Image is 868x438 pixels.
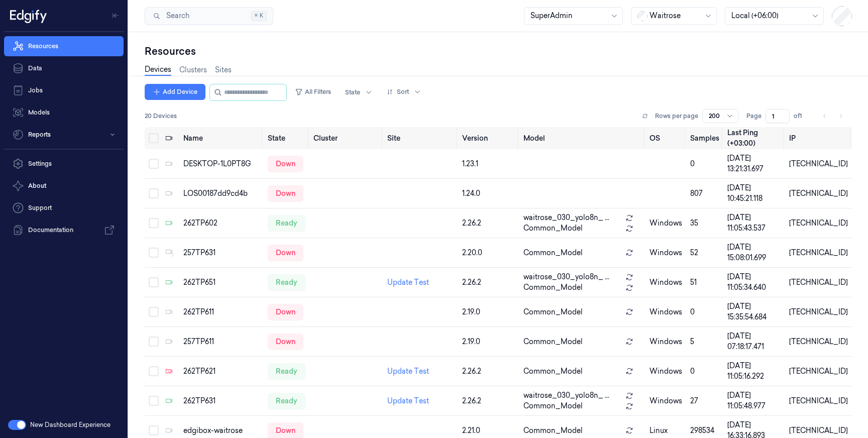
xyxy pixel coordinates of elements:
[727,390,781,411] div: [DATE] 11:05:48.977
[523,425,583,436] span: Common_Model
[309,127,384,149] th: Cluster
[690,425,719,436] div: 298534
[462,188,515,199] div: 1.24.0
[149,366,159,376] button: Select row
[523,282,583,293] span: Common_Model
[383,127,458,149] th: Site
[4,102,124,123] a: Models
[4,220,124,240] a: Documentation
[789,425,848,436] div: [TECHNICAL_ID]
[523,366,583,377] span: Common_Model
[649,248,682,258] p: windows
[462,425,515,436] div: 2.21.0
[690,248,719,258] div: 52
[162,11,189,21] span: Search
[649,307,682,317] p: windows
[523,307,583,317] span: Common_Model
[183,248,259,258] div: 257TP631
[523,223,583,234] span: Common_Model
[149,307,159,317] button: Select row
[523,212,609,223] span: waitrose_030_yolo8n_ ...
[4,36,124,56] a: Resources
[462,218,515,229] div: 2.26.2
[183,425,259,436] div: edgibox-waitrose
[690,366,719,377] div: 0
[649,425,682,436] p: linux
[794,112,810,121] span: of 1
[789,218,848,229] div: [TECHNICAL_ID]
[789,188,848,199] div: [TECHNICAL_ID]
[291,84,335,100] button: All Filters
[215,65,232,75] a: Sites
[183,218,259,229] div: 262TP602
[183,277,259,288] div: 262TP651
[690,188,719,199] div: 807
[523,401,583,411] span: Common_Model
[727,331,781,352] div: [DATE] 07:18:17.471
[145,84,205,100] button: Add Device
[462,159,515,169] div: 1.23.1
[523,337,583,347] span: Common_Model
[727,183,781,204] div: [DATE] 10:45:21.118
[690,396,719,406] div: 27
[789,337,848,347] div: [TECHNICAL_ID]
[145,44,852,58] div: Resources
[789,277,848,288] div: [TECHNICAL_ID]
[4,80,124,100] a: Jobs
[179,127,263,149] th: Name
[462,396,515,406] div: 2.26.2
[268,185,303,201] div: down
[149,159,159,169] button: Select row
[690,159,719,169] div: 0
[462,277,515,288] div: 2.26.2
[789,248,848,258] div: [TECHNICAL_ID]
[523,272,609,282] span: waitrose_030_yolo8n_ ...
[149,337,159,347] button: Select row
[690,307,719,317] div: 0
[690,337,719,347] div: 5
[727,242,781,263] div: [DATE] 15:08:01.699
[268,334,303,350] div: down
[4,125,124,145] button: Reports
[264,127,309,149] th: State
[789,307,848,317] div: [TECHNICAL_ID]
[268,215,305,231] div: ready
[183,307,259,317] div: 262TP611
[789,366,848,377] div: [TECHNICAL_ID]
[268,156,303,172] div: down
[107,8,124,24] button: Toggle Navigation
[649,366,682,377] p: windows
[818,109,848,123] nav: pagination
[690,277,719,288] div: 51
[149,133,159,143] button: Select all
[4,176,124,196] button: About
[727,153,781,174] div: [DATE] 13:21:31.697
[145,112,177,121] span: 20 Devices
[387,396,429,405] a: Update Test
[268,245,303,261] div: down
[523,248,583,258] span: Common_Model
[183,366,259,377] div: 262TP621
[183,159,259,169] div: DESKTOP-1L0PT8G
[727,272,781,293] div: [DATE] 11:05:34.640
[690,218,719,229] div: 35
[462,337,515,347] div: 2.19.0
[268,393,305,409] div: ready
[183,396,259,406] div: 262TP631
[179,65,207,75] a: Clusters
[4,58,124,78] a: Data
[746,112,762,121] span: Page
[686,127,723,149] th: Samples
[145,7,273,25] button: Search⌘K
[149,248,159,258] button: Select row
[149,425,159,435] button: Select row
[785,127,852,149] th: IP
[727,212,781,234] div: [DATE] 11:05:43.537
[183,337,259,347] div: 257TP611
[649,277,682,288] p: windows
[268,304,303,320] div: down
[727,301,781,322] div: [DATE] 15:35:54.684
[462,366,515,377] div: 2.26.2
[149,396,159,406] button: Select row
[789,159,848,169] div: [TECHNICAL_ID]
